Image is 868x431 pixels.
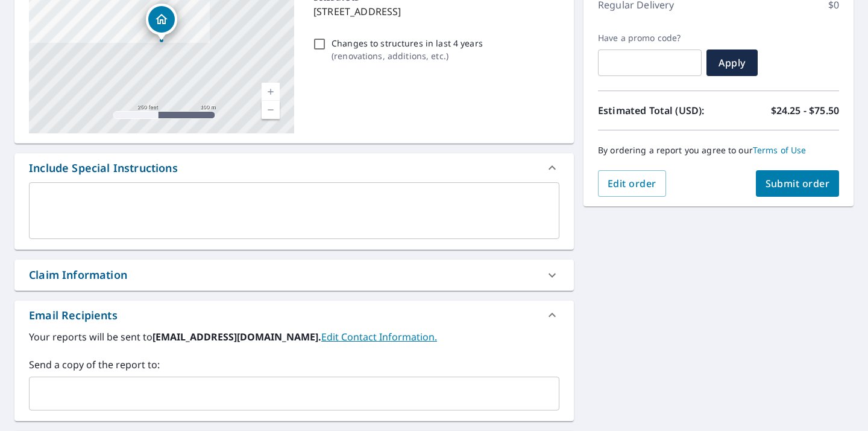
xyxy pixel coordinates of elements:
[29,357,559,372] label: Send a copy of the report to:
[29,160,178,176] div: Include Special Instructions
[14,260,574,290] div: Claim Information
[321,330,437,343] a: EditContactInfo
[153,330,321,343] b: [EMAIL_ADDRESS][DOMAIN_NAME].
[598,170,666,197] button: Edit order
[766,177,830,190] span: Submit order
[598,103,719,118] p: Estimated Total (USD):
[313,4,555,19] p: [STREET_ADDRESS]
[771,103,839,118] p: $24.25 - $75.50
[29,330,559,344] label: Your reports will be sent to
[146,4,177,41] div: Dropped pin, building 1, Residential property, 4378 Sun Center Rd Mulberry, FL 33860
[29,307,118,324] div: Email Recipients
[332,49,483,62] p: ( renovations, additions, etc. )
[756,170,840,197] button: Submit order
[608,177,656,190] span: Edit order
[753,144,807,156] a: Terms of Use
[716,56,748,69] span: Apply
[598,33,702,43] label: Have a promo code?
[706,49,758,76] button: Apply
[262,83,280,101] a: Current Level 17, Zoom In
[14,301,574,330] div: Email Recipients
[598,145,839,156] p: By ordering a report you agree to our
[14,153,574,182] div: Include Special Instructions
[262,101,280,119] a: Current Level 17, Zoom Out
[29,267,127,283] div: Claim Information
[332,37,483,49] p: Changes to structures in last 4 years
